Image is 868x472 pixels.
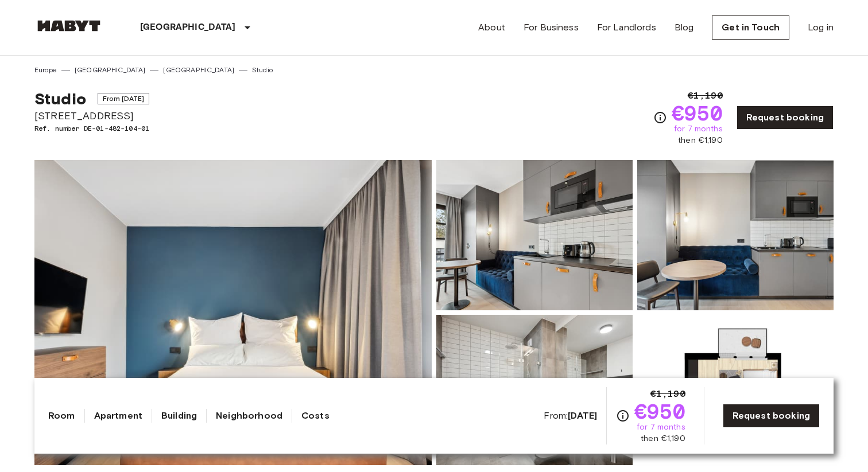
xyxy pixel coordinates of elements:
a: Request booking [723,404,820,428]
span: From [DATE] [98,93,150,104]
img: Picture of unit DE-01-482-104-01 [436,160,633,310]
a: Blog [675,21,694,34]
a: Europe [34,65,57,75]
a: Apartment [94,409,142,423]
span: then €1,190 [641,433,685,444]
img: Picture of unit DE-01-482-104-01 [436,315,633,465]
svg: Check cost overview for full price breakdown. Please note that discounts apply to new joiners onl... [653,111,667,124]
span: for 7 months [674,123,723,135]
a: About [478,21,505,34]
a: Neighborhood [216,409,282,423]
a: Get in Touch [712,15,789,40]
span: then €1,190 [678,135,723,146]
a: Costs [301,409,330,423]
img: Marketing picture of unit DE-01-482-104-01 [34,160,432,465]
p: [GEOGRAPHIC_DATA] [140,21,236,34]
a: Room [48,409,75,423]
a: Request booking [737,106,834,130]
a: [GEOGRAPHIC_DATA] [75,65,146,75]
a: Log in [808,21,834,34]
span: Studio [34,89,86,108]
a: For Landlords [597,21,656,34]
img: Habyt [34,20,103,32]
a: For Business [524,21,579,34]
span: €1,190 [650,387,685,401]
span: From: [544,409,597,422]
span: Ref. number DE-01-482-104-01 [34,123,149,134]
b: [DATE] [568,410,597,421]
a: Building [161,409,197,423]
a: Studio [252,65,273,75]
span: €950 [672,103,723,123]
span: for 7 months [637,422,685,433]
img: Picture of unit DE-01-482-104-01 [637,160,834,310]
a: [GEOGRAPHIC_DATA] [163,65,234,75]
span: €1,190 [688,89,723,103]
span: €950 [634,401,685,422]
span: [STREET_ADDRESS] [34,108,149,123]
svg: Check cost overview for full price breakdown. Please note that discounts apply to new joiners onl... [616,409,630,423]
img: Picture of unit DE-01-482-104-01 [637,315,834,465]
